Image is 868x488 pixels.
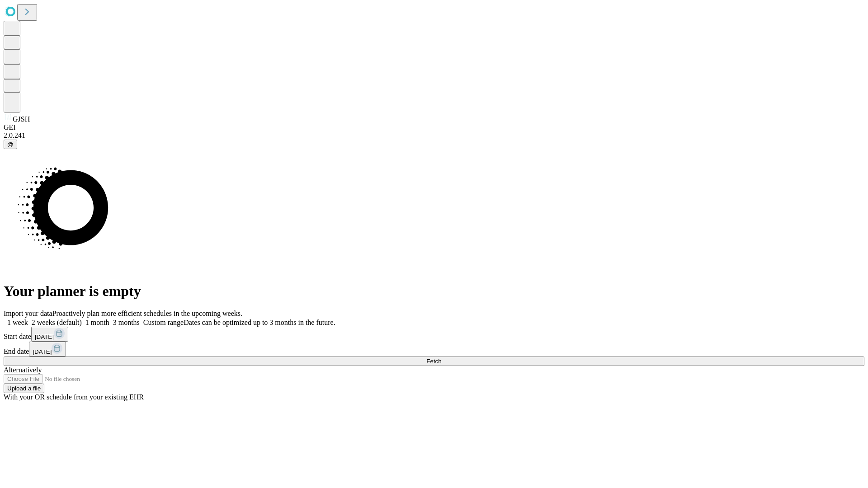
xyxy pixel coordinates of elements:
span: [DATE] [33,348,52,355]
span: GJSH [13,115,30,123]
button: Upload a file [4,384,44,393]
span: Proactively plan more efficient schedules in the upcoming weeks. [52,310,242,317]
span: Fetch [426,358,441,365]
div: End date [4,342,864,357]
button: [DATE] [31,327,68,342]
button: @ [4,140,17,149]
span: [DATE] [35,333,54,340]
div: Start date [4,327,864,342]
button: Fetch [4,357,864,366]
span: Dates can be optimized up to 3 months in the future. [184,319,335,326]
span: With your OR schedule from your existing EHR [4,393,144,401]
span: 3 months [113,319,140,326]
span: Alternatively [4,366,42,374]
button: [DATE] [29,342,66,357]
span: Custom range [143,319,184,326]
span: 2 weeks (default) [32,319,82,326]
span: Import your data [4,310,52,317]
div: 2.0.241 [4,131,864,140]
span: 1 week [7,319,28,326]
span: 1 month [85,319,109,326]
div: GEI [4,123,864,131]
span: @ [7,141,14,148]
h1: Your planner is empty [4,283,864,300]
